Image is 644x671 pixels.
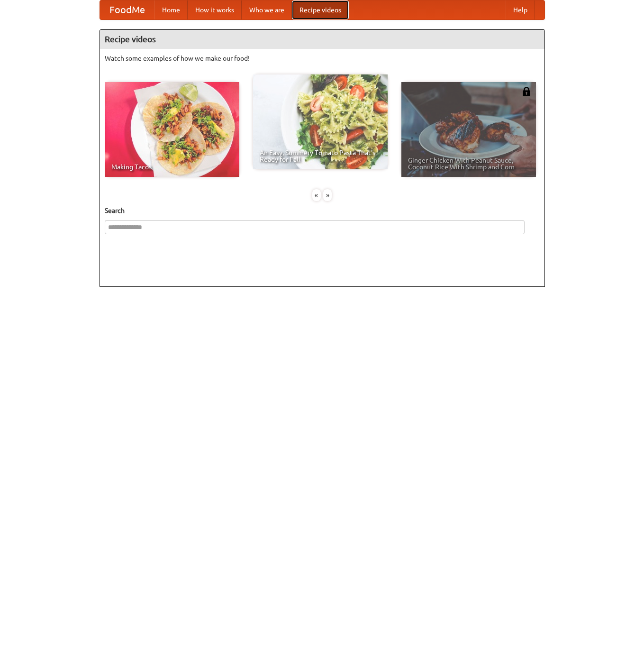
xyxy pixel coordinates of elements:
a: Help [506,0,535,19]
img: 483408.png [522,87,531,96]
h4: Recipe videos [100,30,544,49]
h5: Search [105,206,540,215]
a: Home [154,0,188,19]
p: Watch some examples of how we make our food! [105,54,540,63]
a: FoodMe [100,0,154,19]
span: Making Tacos [111,164,233,170]
a: Who we are [242,0,292,19]
div: » [323,189,332,201]
a: An Easy, Summery Tomato Pasta That's Ready for Fall [253,74,388,169]
a: Recipe videos [292,0,349,19]
div: « [312,189,321,201]
a: Making Tacos [105,82,239,177]
a: How it works [188,0,242,19]
span: An Easy, Summery Tomato Pasta That's Ready for Fall [260,149,381,163]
